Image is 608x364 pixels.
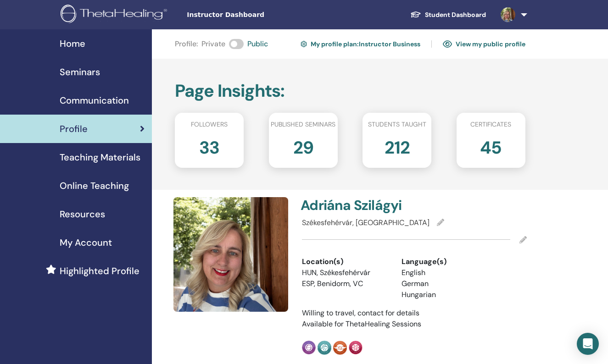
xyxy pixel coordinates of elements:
span: Followers [191,120,228,129]
h2: 29 [293,133,313,159]
span: Willing to travel, contact for details [302,308,419,318]
span: Location(s) [302,256,343,267]
a: My profile plan:Instructor Business [301,37,420,51]
img: default.jpg [173,197,288,312]
span: Teaching Materials [60,150,140,164]
li: Hungarian [402,289,487,300]
img: default.jpg [501,7,515,22]
img: graduation-cap-white.svg [410,11,421,18]
span: Students taught [368,120,426,129]
li: ESP, Benidorm, VC [302,278,388,289]
span: Profile [60,122,88,136]
a: View my public profile [443,37,525,51]
img: eye.svg [443,40,452,48]
h2: 33 [199,133,219,159]
span: Certificates [470,120,511,129]
span: Published seminars [271,120,335,129]
span: Instructor Dashboard [187,10,324,20]
span: Available for ThetaHealing Sessions [302,319,421,329]
div: Language(s) [402,256,487,267]
span: Profile : [175,39,198,50]
h4: Adriána Szilágyi [301,197,409,214]
div: Open Intercom Messenger [577,333,599,355]
img: logo.png [61,5,170,25]
span: My Account [60,236,112,249]
h2: 45 [480,133,502,159]
li: English [402,267,487,278]
span: Seminars [60,65,100,79]
img: cog.svg [301,39,307,49]
span: Home [60,37,85,50]
a: Student Dashboard [403,6,493,23]
li: German [402,278,487,289]
span: Highlighted Profile [60,264,139,278]
span: Online Teaching [60,179,129,193]
li: HUN, Székesfehérvár [302,267,388,278]
span: Private [201,39,225,50]
span: Székesfehérvár, [GEOGRAPHIC_DATA] [302,218,430,227]
span: Public [247,39,268,50]
h2: 212 [385,133,410,159]
h2: Page Insights : [175,81,525,102]
span: Communication [60,94,129,107]
span: Resources [60,207,105,221]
